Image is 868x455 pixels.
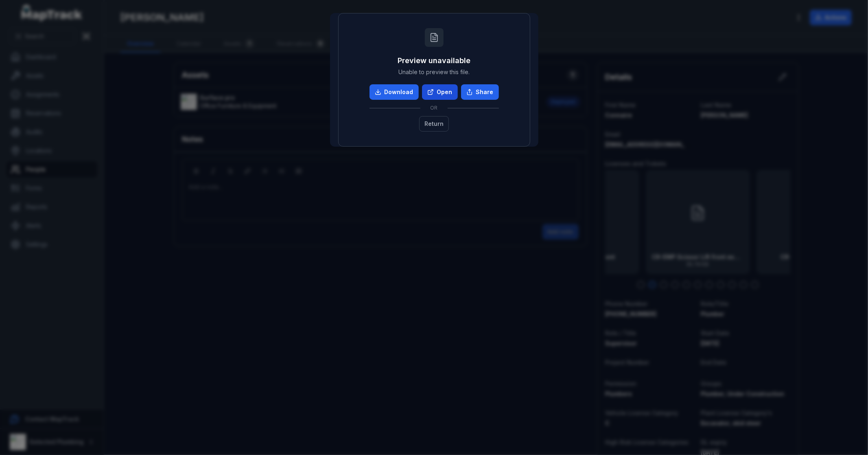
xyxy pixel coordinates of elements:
[419,116,449,132] button: Return
[398,55,470,66] h3: Preview unavailable
[398,68,470,76] span: Unable to preview this file.
[461,84,499,100] button: Share
[370,84,419,100] a: Download
[370,100,499,116] div: OR
[422,84,458,100] a: Open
